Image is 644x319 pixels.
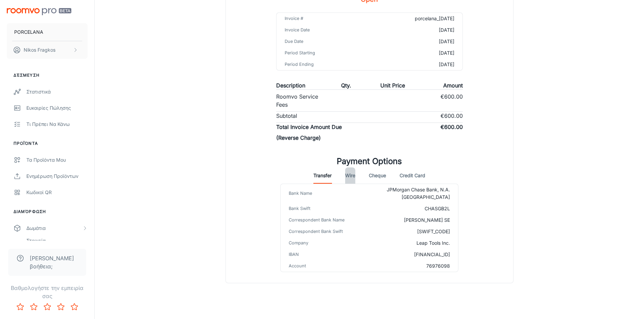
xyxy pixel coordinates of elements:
[281,249,350,260] td: IBAN
[41,300,54,314] button: Rate 3 star
[26,156,88,164] div: Τα προϊόντα μου
[345,167,355,184] button: Wire
[14,300,27,314] button: Rate 1 star
[14,28,43,36] p: PORCELANA
[370,59,462,70] td: [DATE]
[350,237,458,249] td: Leap Tools Inc.
[281,260,350,272] td: Account
[26,224,82,232] div: Δωμάτια
[350,226,458,237] td: [SWIFT_CODE]
[281,203,350,214] td: Bank Swift
[276,123,342,131] p: Total Invoice Amount Due
[277,59,371,70] td: Period Ending
[313,167,332,184] button: Transfer
[370,36,462,47] td: [DATE]
[276,112,297,120] p: Subtotal
[440,92,463,109] p: €600.00
[7,23,88,41] button: PORCELANA
[370,47,462,59] td: [DATE]
[350,214,458,226] td: [PERSON_NAME] SE
[443,81,463,89] p: Amount
[440,112,463,120] p: €600.00
[68,300,81,314] button: Rate 5 star
[370,13,462,24] td: porcelana_[DATE]
[281,214,350,226] td: Correspondent Bank Name
[281,237,350,249] td: Company
[440,123,463,131] p: €600.00
[337,155,402,167] h1: Payment Options
[54,300,68,314] button: Rate 4 star
[281,184,350,203] td: Bank Name
[281,226,350,237] td: Correspondent Bank Swift
[400,167,425,184] button: Credit Card
[24,46,55,54] p: Nikos Fragkos
[27,300,41,314] button: Rate 2 star
[350,249,458,260] td: [FINANCIAL_ID]
[276,92,323,109] p: Roomvo Service Fees
[276,81,305,89] p: Description
[369,167,386,184] button: Cheque
[276,134,321,142] p: (Reverse Charge)
[370,24,462,36] td: [DATE]
[277,24,371,36] td: Invoice Date
[26,237,88,252] div: Στοιχεία [GEOGRAPHIC_DATA]
[350,203,458,214] td: CHASGB2L
[277,36,371,47] td: Due Date
[5,284,89,300] p: Βαθμολογήστε την εμπειρία σας
[277,13,371,24] td: Invoice #
[7,8,71,15] img: Roomvo PRO Beta
[26,104,88,112] div: Ευκαιρίες πώλησης
[26,172,88,180] div: Ενημέρωση Προϊόντων
[341,81,351,89] p: Qty.
[26,88,88,96] div: Στατιστικά
[380,81,405,89] p: Unit Price
[7,41,88,59] button: Nikos Fragkos
[26,189,88,196] div: Κωδικοί QR
[350,260,458,272] td: 76976098
[350,184,458,203] td: JPMorgan Chase Bank, N.A. [GEOGRAPHIC_DATA]
[26,121,88,128] div: Τι πρέπει να κάνω
[30,254,78,270] span: [PERSON_NAME] βοήθεια;
[277,47,371,59] td: Period Starting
